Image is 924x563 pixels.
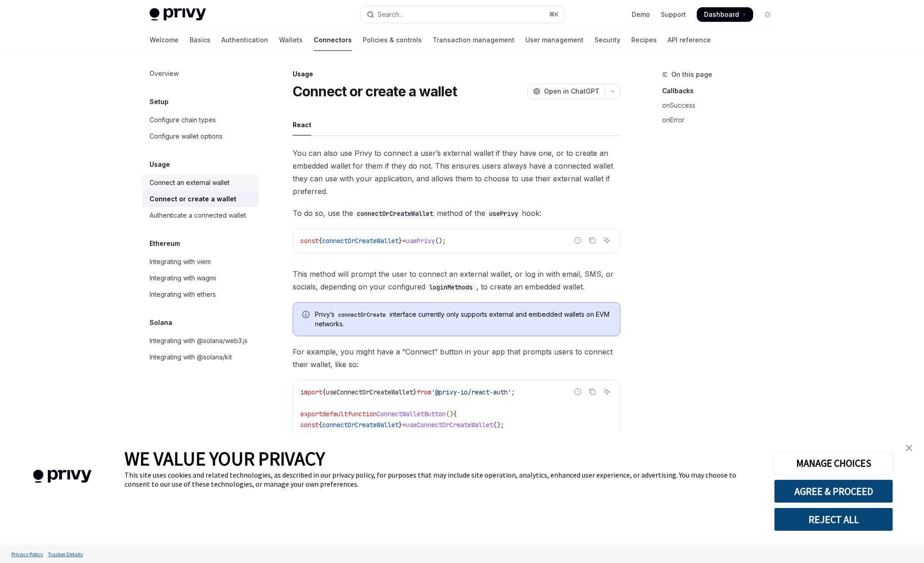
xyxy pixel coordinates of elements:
button: Copy the contents from the code block [586,234,598,246]
span: { [319,421,322,429]
a: Connect or create a wallet [142,191,259,207]
a: Authentication [221,29,268,51]
a: Support [661,10,686,19]
span: connectOrCreateWallet [322,237,399,245]
a: Configure chain types [142,112,259,128]
span: } [413,388,417,396]
a: Transaction management [433,29,514,51]
span: { [322,388,326,396]
div: Connect or create a wallet [150,194,236,204]
span: usePrivy [406,237,435,245]
h5: Usage [150,159,170,170]
a: Configure wallet options [142,128,259,144]
button: Report incorrect code [572,234,584,246]
button: AGREE & PROCEED [774,479,893,503]
span: '@privy-io/react-auth' [431,388,511,396]
a: onError [662,113,782,127]
div: Usage [293,70,620,79]
div: Configure wallet options [150,131,223,142]
span: Open in ChatGPT [544,87,599,96]
span: from [417,388,431,396]
a: API reference [668,29,711,51]
button: Ask AI [601,234,613,246]
span: useConnectOrCreateWallet [406,421,493,429]
a: Privacy Policy [9,546,45,562]
a: Recipes [631,29,657,51]
div: React [293,114,311,135]
a: Dashboard [697,7,753,22]
span: ⌘ K [549,11,559,18]
button: Open search [360,6,564,23]
span: = [402,237,406,245]
span: { [453,410,457,418]
img: light logo [150,8,206,21]
code: connectOrCreateWallet [353,209,437,219]
div: Configure chain types [150,115,216,125]
a: onSuccess [662,98,782,113]
div: Integrating with @solana/web3.js [150,335,248,346]
h5: Ethereum [150,238,180,249]
span: () [446,410,453,418]
a: Connect an external wallet [142,174,259,191]
span: = [402,421,406,429]
a: Security [594,29,620,51]
button: Open in ChatGPT [527,84,605,99]
span: } [399,237,402,245]
div: Integrating with ethers [150,289,216,300]
a: Policies & controls [363,29,422,51]
button: Toggle dark mode [760,7,775,22]
code: loginMethods [425,282,476,292]
h1: Connect or create a wallet [293,83,457,100]
a: User management [525,29,584,51]
a: Demo [632,10,650,19]
a: Integrating with @solana/web3.js [142,333,259,349]
span: const [300,421,319,429]
span: ; [511,388,515,396]
span: } [399,421,402,429]
span: WE VALUE YOUR PRIVACY [125,447,325,470]
a: Welcome [150,29,179,51]
span: default [322,410,348,418]
div: Integrating with @solana/kit [150,352,232,363]
span: import [300,388,322,396]
a: Integrating with viem [142,254,259,270]
a: Integrating with wagmi [142,270,259,286]
code: connectOrCreate [335,310,390,319]
img: company logo [14,457,111,496]
a: Integrating with @solana/kit [142,349,259,365]
span: { [319,237,322,245]
a: Wallets [279,29,303,51]
a: Overview [142,65,259,82]
span: connectOrCreateWallet [322,421,399,429]
span: ConnectWalletButton [377,410,446,418]
span: function [348,410,377,418]
a: close banner [900,439,918,457]
div: Connect an external wallet [150,177,230,188]
h5: Setup [150,96,169,107]
div: Authenticate a connected wallet [150,210,246,221]
a: Authenticate a connected wallet [142,207,259,224]
div: Search... [378,9,403,20]
svg: Info [302,311,311,320]
div: Integrating with viem [150,256,211,267]
h5: Solana [150,317,172,328]
img: close banner [906,445,912,451]
button: Report incorrect code [572,386,584,398]
a: Basics [190,29,210,51]
a: Tracker Details [45,546,85,562]
span: You can also use Privy to connect a user’s external wallet if they have one, or to create an embe... [293,147,620,198]
button: MANAGE CHOICES [774,451,893,475]
span: (); [435,237,446,245]
span: (); [493,421,504,429]
a: Callbacks [662,84,782,98]
span: export [300,410,322,418]
button: Copy the contents from the code block [586,386,598,398]
span: useConnectOrCreateWallet [326,388,413,396]
div: Overview [150,68,179,79]
span: Dashboard [704,10,739,19]
button: REJECT ALL [774,508,893,531]
span: For example, you might have a “Connect” button in your app that prompts users to connect their wa... [293,345,620,371]
span: On this page [671,69,712,80]
div: This site uses cookies and related technologies, as described in our privacy policy, for purposes... [125,470,760,488]
span: Privy’s interface currently only supports external and embedded wallets on EVM networks. [315,310,611,329]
